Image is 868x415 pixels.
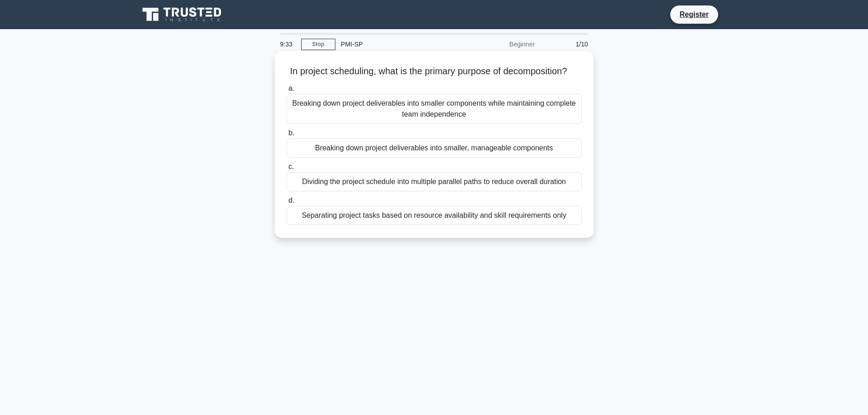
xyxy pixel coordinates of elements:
div: Beginner [461,35,540,53]
div: Breaking down project deliverables into smaller, manageable components [287,138,582,158]
div: 1/10 [540,35,594,53]
span: b. [288,129,294,137]
div: PMI-SP [335,35,461,53]
span: d. [288,196,294,204]
span: c. [288,163,294,170]
div: 9:33 [275,35,301,53]
div: Breaking down project deliverables into smaller components while maintaining complete team indepe... [287,94,582,124]
a: Stop [301,39,335,50]
div: Separating project tasks based on resource availability and skill requirements only [287,206,582,225]
div: Dividing the project schedule into multiple parallel paths to reduce overall duration [287,172,582,191]
a: Register [674,9,714,20]
span: a. [288,84,294,92]
h5: In project scheduling, what is the primary purpose of decomposition? [286,66,583,77]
